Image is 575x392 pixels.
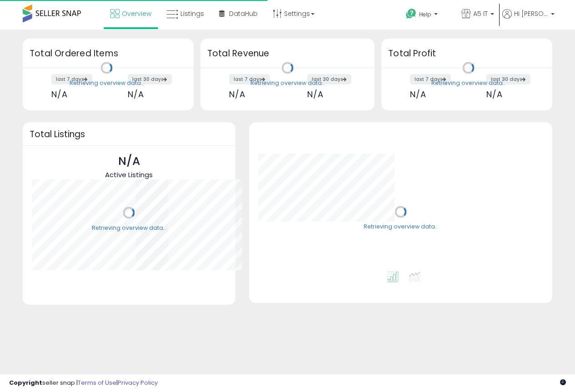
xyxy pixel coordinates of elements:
span: Overview [122,9,151,18]
span: A5 IT [473,9,488,18]
span: Hi [PERSON_NAME] [514,9,548,18]
div: Retrieving overview data.. [431,79,505,87]
span: Help [419,10,431,18]
strong: Copyright [9,378,42,387]
a: Privacy Policy [118,378,158,387]
div: Retrieving overview data.. [92,224,166,232]
i: Get Help [405,8,417,20]
div: seller snap | | [9,379,158,387]
span: Listings [180,9,204,18]
a: Help [399,1,453,30]
span: DataHub [229,9,258,18]
div: Retrieving overview data.. [364,223,438,231]
a: Terms of Use [78,378,116,387]
div: Retrieving overview data.. [70,79,144,87]
div: Retrieving overview data.. [250,79,325,87]
a: Hi [PERSON_NAME] [502,9,555,30]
